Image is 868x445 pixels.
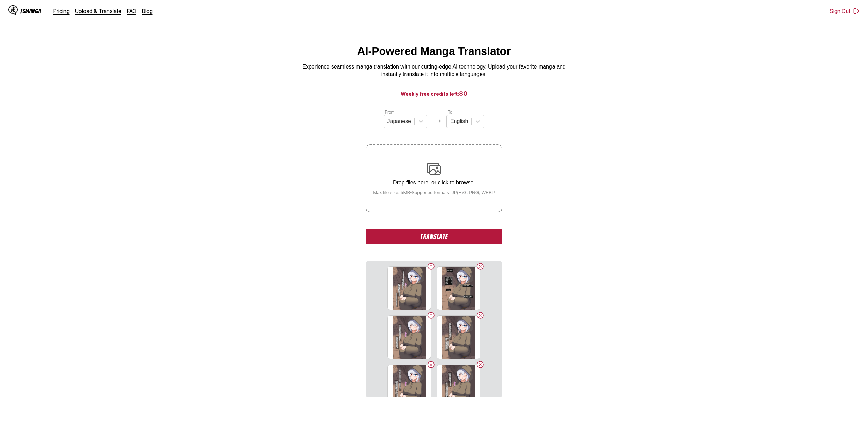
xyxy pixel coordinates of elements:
[427,311,435,320] button: Delete image
[127,8,136,14] a: FAQ
[298,63,571,78] p: Experience seamless manga translation with our cutting-edge AI technology. Upload your favorite m...
[853,8,860,14] img: Sign out
[448,110,452,115] label: To
[427,262,435,270] button: Delete image
[830,8,860,14] button: Sign Out
[459,90,468,97] span: 80
[427,360,435,369] button: Delete image
[8,5,18,15] img: IsManga Logo
[20,8,41,14] div: IsManga
[433,117,441,125] img: Languages icon
[476,311,484,320] button: Delete image
[357,45,511,58] h1: AI-Powered Manga Translator
[366,229,502,244] button: Translate
[8,5,53,16] a: IsManga LogoIsManga
[368,180,500,186] p: Drop files here, or click to browse.
[368,190,500,195] small: Max file size: 5MB • Supported formats: JP(E)G, PNG, WEBP
[16,89,852,98] h3: Weekly free credits left:
[476,360,484,369] button: Delete image
[53,8,70,14] a: Pricing
[75,8,121,14] a: Upload & Translate
[142,8,153,14] a: Blog
[476,262,484,270] button: Delete image
[385,110,395,115] label: From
